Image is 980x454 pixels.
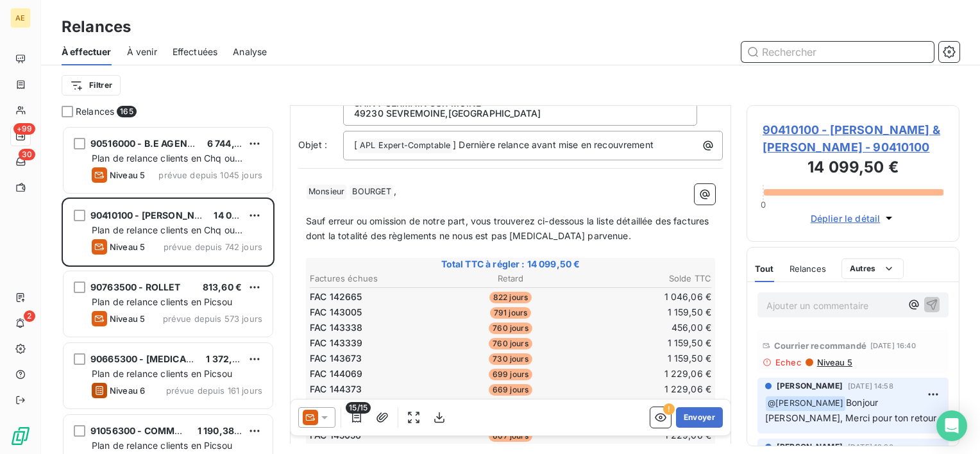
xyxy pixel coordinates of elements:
span: 1 372,01 € [206,353,251,364]
span: 1 190,38 € [198,425,243,436]
span: À venir [127,46,157,58]
div: AE [10,8,31,28]
span: prévue depuis 742 jours [164,242,262,252]
span: 91056300 - COMMON [90,425,189,436]
span: 6 744,17 € [207,138,252,149]
div: Open Intercom Messenger [936,410,967,441]
span: Monsieur [307,185,346,199]
span: 607 jours [489,430,532,442]
span: Plan de relance clients en Picsou [92,296,232,307]
button: Filtrer [62,75,121,96]
span: Effectuées [173,46,218,58]
span: Tout [755,264,774,274]
img: Logo LeanPay [10,426,31,446]
span: Plan de relance clients en Picsou [92,440,232,451]
td: 1 159,50 € [579,305,712,319]
button: Envoyer [676,407,723,428]
span: Sauf erreur ou omission de notre part, vous trouverez ci-dessous la liste détaillée des factures ... [306,215,712,241]
span: BOURGET [350,185,393,199]
span: [PERSON_NAME] [777,441,843,453]
span: 2 [24,310,35,322]
span: FAC 143339 [310,337,363,349]
td: 1 229,06 € [579,398,712,412]
span: Relances [76,105,114,118]
span: 760 jours [489,338,532,349]
span: Total TTC à régler : 14 099,50 € [308,258,713,271]
span: Plan de relance clients en Picsou [92,368,232,379]
span: Relances [790,264,826,274]
span: prévue depuis 573 jours [163,314,262,324]
th: Solde TTC [579,272,712,285]
input: Rechercher [741,42,934,62]
span: 14 099,50 € [214,210,267,221]
span: [DATE] 12:20 [848,443,893,451]
span: 730 jours [489,353,532,365]
span: [DATE] 14:58 [848,382,893,390]
button: Déplier le détail [807,211,900,226]
span: Bonjour [PERSON_NAME], Merci pour ton retour [765,397,936,423]
span: 699 jours [489,369,532,380]
button: Autres [841,258,904,279]
span: FAC 143338 [310,321,363,334]
span: Plan de relance clients en Chq ou Virement [92,224,242,248]
span: APL Expert-Comptable [358,139,452,153]
span: FAC 143673 [310,352,362,365]
span: Echec [775,357,802,367]
span: À effectuer [62,46,112,58]
p: 49230 SEVREMOINE , [GEOGRAPHIC_DATA] [354,108,686,119]
span: FAC 142665 [310,290,362,303]
span: Niveau 5 [816,357,852,367]
span: Niveau 5 [110,242,145,252]
span: Niveau 6 [110,385,145,396]
span: Objet : [298,139,327,150]
span: Niveau 5 [110,170,145,180]
td: 456,00 € [579,321,712,335]
span: prévue depuis 1045 jours [158,170,262,180]
h3: Relances [62,15,131,38]
span: 165 [117,106,136,117]
th: Factures échues [309,272,443,285]
td: 1 159,50 € [579,351,712,366]
span: [DATE] 16:40 [870,342,916,349]
span: Analyse [233,46,267,58]
span: Courrier recommandé [774,340,866,351]
span: prévue depuis 161 jours [166,385,262,396]
td: 1 159,50 € [579,336,712,350]
span: Déplier le détail [811,212,881,225]
td: 1 046,06 € [579,290,712,304]
td: 1 229,06 € [579,382,712,396]
span: Plan de relance clients en Chq ou Virement [92,153,242,176]
span: +99 [13,123,35,135]
span: @ [PERSON_NAME] [766,396,845,411]
span: 90410100 - [PERSON_NAME] & [PERSON_NAME] - 90410100 [763,121,943,156]
span: [PERSON_NAME] [777,380,843,392]
span: FAC 144069 [310,367,363,380]
span: 791 jours [490,307,531,319]
div: grid [62,126,275,454]
th: Retard [444,272,577,285]
span: 813,60 € [203,282,242,292]
span: 669 jours [489,384,532,396]
span: 15/15 [346,402,371,414]
span: ] Dernière relance avant mise en recouvrement [453,139,654,150]
span: 30 [19,149,35,160]
span: FAC 143005 [310,306,362,319]
span: [ [354,139,357,150]
span: 90516000 - B.E AGENCEMENT [90,138,227,149]
span: , [394,185,396,196]
span: 90763500 - ROLLET [90,282,181,292]
span: FAC 144373 [310,383,362,396]
span: 0 [761,199,766,210]
td: 1 229,06 € [579,367,712,381]
span: 90665300 - [MEDICAL_DATA] [90,353,223,364]
span: 90410100 - [PERSON_NAME] & [PERSON_NAME] [90,210,305,221]
span: 822 jours [489,292,532,303]
span: 760 jours [489,323,532,334]
h3: 14 099,50 € [763,156,943,181]
span: Niveau 5 [110,314,145,324]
